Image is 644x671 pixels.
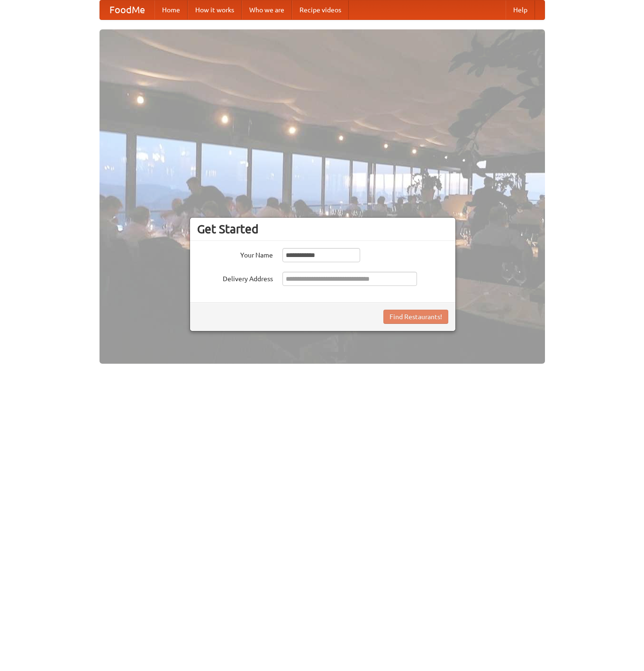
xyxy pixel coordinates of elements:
[506,0,535,19] a: Help
[154,0,188,19] a: Home
[100,0,154,19] a: FoodMe
[188,0,242,19] a: How it works
[197,272,273,284] label: Delivery Address
[292,0,349,19] a: Recipe videos
[197,222,448,236] h3: Get Started
[242,0,292,19] a: Who we are
[383,310,448,324] button: Find Restaurants!
[197,248,273,260] label: Your Name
